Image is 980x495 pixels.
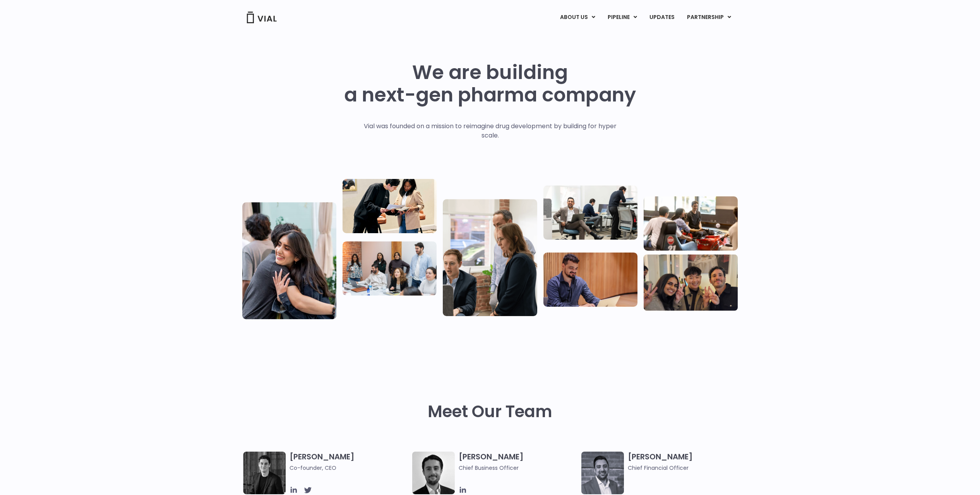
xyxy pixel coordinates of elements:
[628,452,747,472] h3: [PERSON_NAME]
[459,452,577,472] h3: [PERSON_NAME]
[644,196,738,251] img: Group of people playing whirlyball
[290,452,408,472] h3: [PERSON_NAME]
[343,179,437,233] img: Two people looking at a paper talking.
[459,464,577,472] span: Chief Business Officer
[356,122,625,140] p: Vial was founded on a mission to reimagine drug development by building for hyper scale.
[581,452,624,494] img: Headshot of smiling man named Samir
[290,464,408,472] span: Co-founder, CEO
[543,252,637,306] img: Man working at a computer
[643,11,680,24] a: UPDATES
[242,202,336,319] img: Vial Life
[428,402,552,421] h2: Meet Our Team
[246,12,277,23] img: Vial Logo
[628,464,747,472] span: Chief Financial Officer
[543,185,637,239] img: Three people working in an office
[243,452,286,494] img: A black and white photo of a man in a suit attending a Summit.
[554,11,601,24] a: ABOUT USMenu Toggle
[343,241,437,296] img: Eight people standing and sitting in an office
[344,61,636,106] h1: We are building a next-gen pharma company
[601,11,643,24] a: PIPELINEMenu Toggle
[681,11,737,24] a: PARTNERSHIPMenu Toggle
[644,254,738,311] img: Group of 3 people smiling holding up the peace sign
[443,199,537,316] img: Group of three people standing around a computer looking at the screen
[412,452,455,494] img: A black and white photo of a man in a suit holding a vial.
